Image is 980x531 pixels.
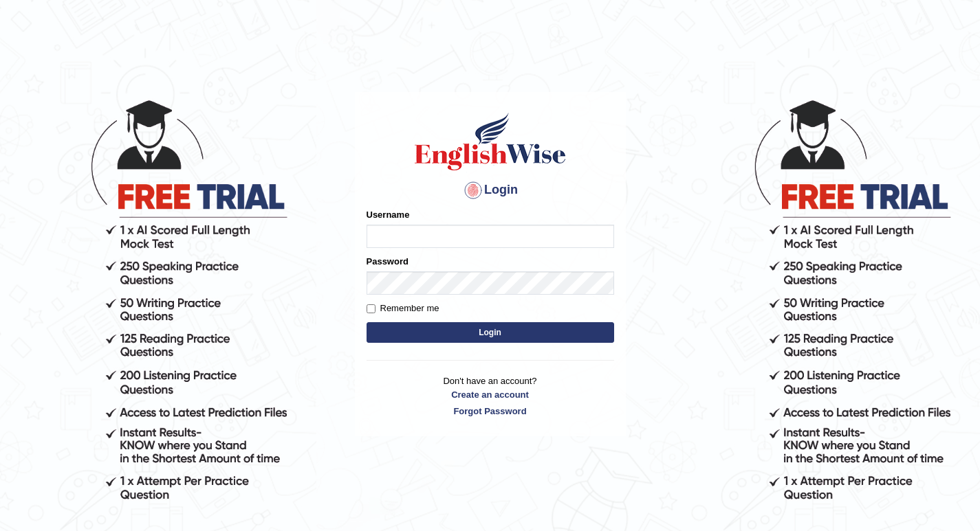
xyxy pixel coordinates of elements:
label: Remember me [367,302,439,315]
h4: Login [367,179,614,201]
a: Create an account [367,388,614,401]
p: Don't have an account? [367,374,614,417]
input: Remember me [367,304,375,313]
a: Forgot Password [367,405,614,418]
img: Logo of English Wise sign in for intelligent practice with AI [412,111,569,172]
label: Password [367,255,409,268]
label: Username [367,208,410,221]
button: Login [367,322,614,343]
